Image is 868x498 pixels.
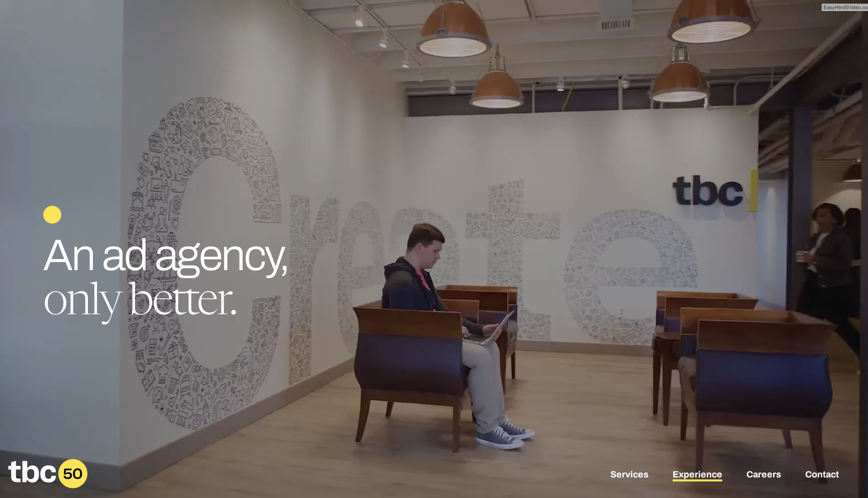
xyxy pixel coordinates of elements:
a: Services [610,469,648,481]
a: Home [8,481,87,492]
a: Careers [746,469,781,481]
a: Contact [805,469,839,481]
span: only better. [43,282,237,326]
span: An ad agency, [43,231,288,279]
a: Experience [673,469,722,481]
